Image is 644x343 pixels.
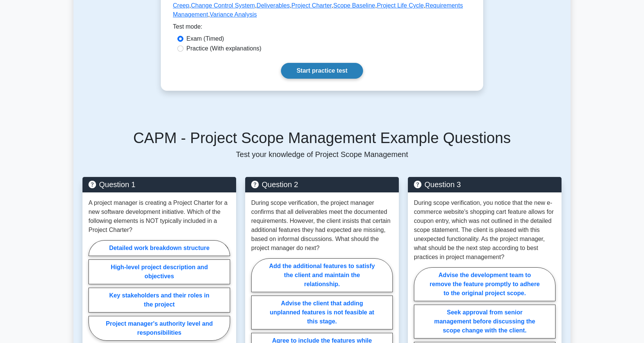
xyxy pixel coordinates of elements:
[191,2,255,9] a: Change Control System
[186,44,261,53] label: Practice (With explanations)
[291,2,332,9] a: Project Charter
[414,267,555,301] label: Advise the development team to remove the feature promptly to adhere to the original project scope.
[333,2,375,9] a: Scope Baseline
[256,2,290,9] a: Deliverables
[377,2,424,9] a: Project Life Cycle
[89,240,230,256] label: Detailed work breakdown structure
[173,22,471,34] div: Test mode:
[186,34,224,43] label: Exam (Timed)
[89,198,230,235] p: A project manager is creating a Project Charter for a new software development initiative. Which ...
[414,198,555,262] p: During scope verification, you notice that the new e-commerce website's shopping cart feature all...
[251,296,393,329] label: Advise the client that adding unplanned features is not feasible at this stage.
[251,198,393,253] p: During scope verification, the project manager confirms that all deliverables meet the documented...
[89,259,230,284] label: High-level project description and objectives
[210,11,257,18] a: Variance Analysis
[89,316,230,341] label: Project manager's authority level and responsibilities
[89,288,230,313] label: Key stakeholders and their roles in the project
[414,305,555,338] label: Seek approval from senior management before discussing the scope change with the client.
[251,258,393,292] label: Add the additional features to satisfy the client and maintain the relationship.
[251,180,393,189] h5: Question 2
[414,180,555,189] h5: Question 3
[82,129,562,147] h5: CAPM - Project Scope Management Example Questions
[82,150,562,159] p: Test your knowledge of Project Scope Management
[89,180,230,189] h5: Question 1
[281,63,363,79] a: Start practice test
